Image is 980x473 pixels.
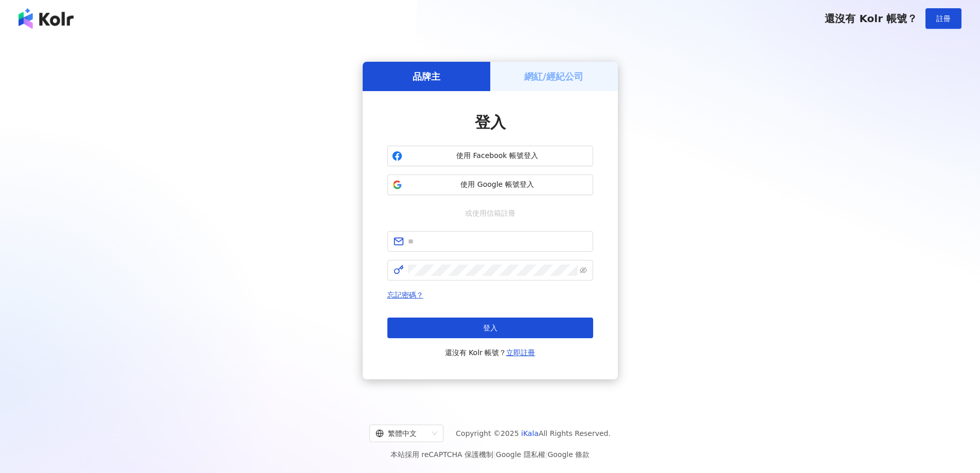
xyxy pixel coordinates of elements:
[456,427,611,440] span: Copyright © 2025 All Rights Reserved.
[506,348,535,357] a: 立即註冊
[925,8,961,29] button: 註冊
[387,318,593,338] button: 登入
[936,14,951,23] span: 註冊
[387,174,593,195] button: 使用 Google 帳號登入
[547,450,590,459] a: Google 條款
[445,346,536,359] span: 還沒有 Kolr 帳號？
[413,70,440,83] h5: 品牌主
[475,113,506,131] span: 登入
[406,180,589,190] span: 使用 Google 帳號登入
[524,70,583,83] h5: 網紅/經紀公司
[483,324,497,332] span: 登入
[580,267,587,274] span: eye-invisible
[493,450,496,459] span: |
[387,291,423,299] a: 忘記密碼？
[458,207,523,219] span: 或使用信箱註冊
[19,8,74,29] img: logo
[521,429,539,437] a: iKala
[545,450,548,459] span: |
[406,151,589,161] span: 使用 Facebook 帳號登入
[390,448,590,461] span: 本站採用 reCAPTCHA 保護機制
[376,425,428,442] div: 繁體中文
[496,450,545,459] a: Google 隱私權
[387,146,593,166] button: 使用 Facebook 帳號登入
[825,12,917,25] span: 還沒有 Kolr 帳號？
